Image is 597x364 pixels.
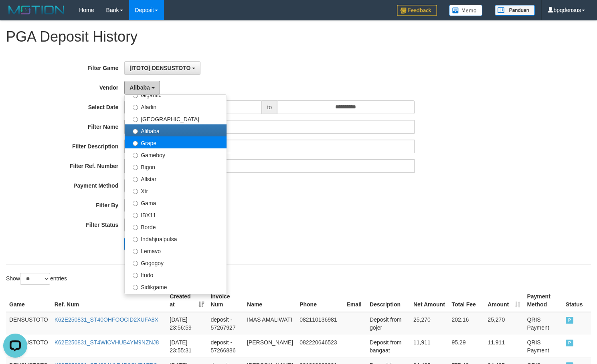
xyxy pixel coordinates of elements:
[566,317,574,324] span: PAID
[166,312,207,335] td: [DATE] 23:56:59
[244,335,296,358] td: [PERSON_NAME]
[524,289,562,312] th: Payment Method
[244,289,296,312] th: Name
[125,208,227,220] label: IBX11
[484,312,524,335] td: 25,270
[55,316,158,323] a: K62E250831_ST40OHFOOCID2XUFA8X
[125,292,227,304] label: Voucher100
[296,289,343,312] th: Phone
[124,61,200,75] button: [ITOTO] DENSUSTOTO
[133,93,138,98] input: Gigantic
[410,289,448,312] th: Net Amount
[207,289,244,312] th: Invoice Num
[125,232,227,244] label: Indahjualpulsa
[484,335,524,358] td: 11,911
[124,81,160,94] button: Alibaba
[125,148,227,160] label: Gameboy
[133,153,138,158] input: Gameboy
[6,312,51,335] td: DENSUSTOTO
[133,177,138,182] input: Allstar
[130,84,150,91] span: Alibaba
[125,100,227,112] label: Aladin
[366,335,410,358] td: Deposit from bangaat
[133,249,138,254] input: Lemavo
[55,339,159,346] a: K62E250831_ST4WICVHUB4YM9NZNJ8
[133,237,138,242] input: Indahjualpulsa
[410,335,448,358] td: 11,911
[133,117,138,122] input: [GEOGRAPHIC_DATA]
[51,289,167,312] th: Ref. Num
[566,340,574,346] span: PAID
[133,105,138,110] input: Aladin
[133,129,138,134] input: Alibaba
[125,220,227,232] label: Borde
[207,312,244,335] td: deposit - 57267927
[166,289,207,312] th: Created at: activate to sort column ascending
[296,335,343,358] td: 082220646523
[133,261,138,266] input: Gogogoy
[125,244,227,256] label: Lemavo
[448,289,484,312] th: Total Fee
[133,285,138,290] input: Sidikgame
[495,5,535,16] img: panduan.png
[125,160,227,172] label: Bigon
[448,312,484,335] td: 202.16
[366,312,410,335] td: Deposit from gojer
[448,335,484,358] td: 95.29
[366,289,410,312] th: Description
[125,124,227,136] label: Alibaba
[133,141,138,146] input: Grape
[125,280,227,292] label: Sidikgame
[125,136,227,148] label: Grape
[133,201,138,206] input: Gama
[125,112,227,124] label: [GEOGRAPHIC_DATA]
[262,100,277,114] span: to
[6,273,67,285] label: Show entries
[125,256,227,268] label: Gogogoy
[296,312,343,335] td: 082110136981
[125,196,227,208] label: Gama
[484,289,524,312] th: Amount: activate to sort column ascending
[343,289,366,312] th: Email
[524,312,562,335] td: QRIS Payment
[6,29,591,45] h1: PGA Deposit History
[125,184,227,196] label: Xtr
[133,273,138,278] input: Itudo
[133,225,138,230] input: Borde
[166,335,207,358] td: [DATE] 23:55:31
[6,289,51,312] th: Game
[410,312,448,335] td: 25,270
[133,189,138,194] input: Xtr
[3,3,27,27] button: Open LiveChat chat widget
[563,289,591,312] th: Status
[133,165,138,170] input: Bigon
[244,312,296,335] td: IMAS AMALIWATI
[130,65,190,71] span: [ITOTO] DENSUSTOTO
[449,5,483,16] img: Button%20Memo.svg
[6,4,67,16] img: MOTION_logo.png
[20,273,50,285] select: Showentries
[524,335,562,358] td: QRIS Payment
[207,335,244,358] td: deposit - 57266886
[125,172,227,184] label: Allstar
[133,213,138,218] input: IBX11
[397,5,437,16] img: Feedback.jpg
[125,268,227,280] label: Itudo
